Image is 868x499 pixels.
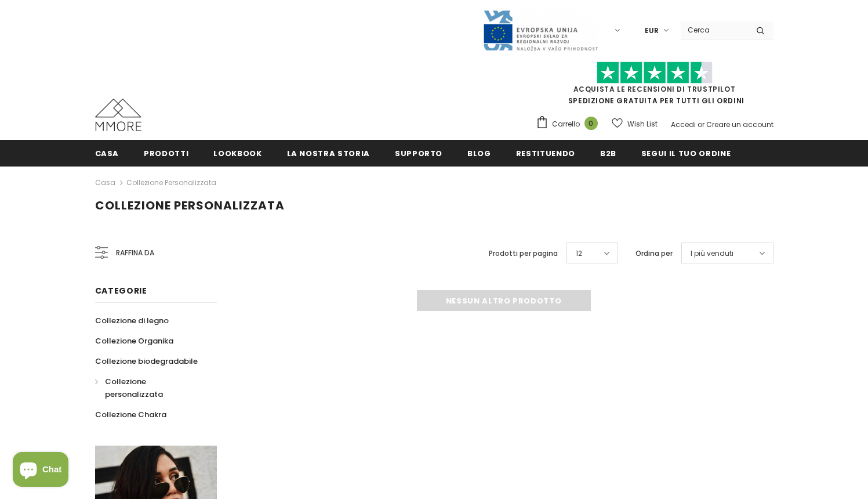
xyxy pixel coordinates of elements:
[395,140,442,166] a: supporto
[635,248,673,259] label: Ordina per
[213,140,262,166] a: Lookbook
[95,140,119,166] a: Casa
[95,99,141,131] img: Casi MMORE
[641,148,731,159] span: Segui il tuo ordine
[144,148,188,159] span: Prodotti
[95,176,115,190] a: Casa
[612,114,658,134] a: Wish List
[116,247,154,259] span: Raffina da
[576,248,582,259] span: 12
[126,178,216,187] a: Collezione personalizzata
[95,356,198,367] span: Collezione biodegradabile
[681,21,747,38] input: Search Site
[95,197,285,214] span: Collezione personalizzata
[645,25,659,37] span: EUR
[597,62,713,84] img: Fidati di Pilot Stars
[467,148,491,159] span: Blog
[691,248,733,259] span: I più venduti
[536,115,604,133] a: Carrello 0
[395,148,442,159] span: supporto
[573,84,736,94] a: Acquista le recensioni di TrustPilot
[536,67,773,106] span: SPEDIZIONE GRATUITA PER TUTTI GLI ORDINI
[95,148,119,159] span: Casa
[516,140,575,166] a: Restituendo
[516,148,575,159] span: Restituendo
[95,409,166,420] span: Collezione Chakra
[95,315,169,326] span: Collezione di legno
[95,371,204,404] a: Collezione personalizzata
[467,140,491,166] a: Blog
[95,331,173,351] a: Collezione Organika
[489,248,558,259] label: Prodotti per pagina
[482,9,598,52] img: Javni Razpis
[9,452,72,490] inbox-online-store-chat: Shopify online store chat
[213,148,262,159] span: Lookbook
[671,120,696,129] a: Accedi
[95,404,166,425] a: Collezione Chakra
[698,120,704,129] span: or
[627,118,658,130] span: Wish List
[600,148,616,159] span: B2B
[706,120,773,129] a: Creare un account
[95,335,173,346] span: Collezione Organika
[144,140,188,166] a: Prodotti
[641,140,731,166] a: Segui il tuo ordine
[482,25,598,35] a: Javni Razpis
[105,376,163,400] span: Collezione personalizzata
[600,140,616,166] a: B2B
[584,117,598,130] span: 0
[95,351,198,371] a: Collezione biodegradabile
[552,118,580,130] span: Carrello
[287,140,370,166] a: La nostra storia
[95,310,169,331] a: Collezione di legno
[95,285,147,296] span: Categorie
[287,148,370,159] span: La nostra storia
